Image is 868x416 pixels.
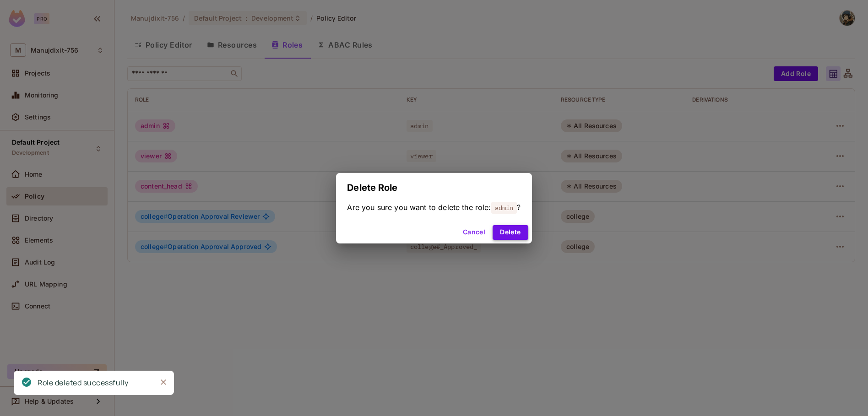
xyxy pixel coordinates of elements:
[38,377,129,389] div: Role deleted successfully
[347,202,521,212] span: Are you sure you want to delete the role: ?
[157,375,170,389] button: Close
[493,225,528,240] button: Delete
[459,225,489,240] button: Cancel
[491,202,517,214] span: admin
[336,173,532,202] h2: Delete Role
